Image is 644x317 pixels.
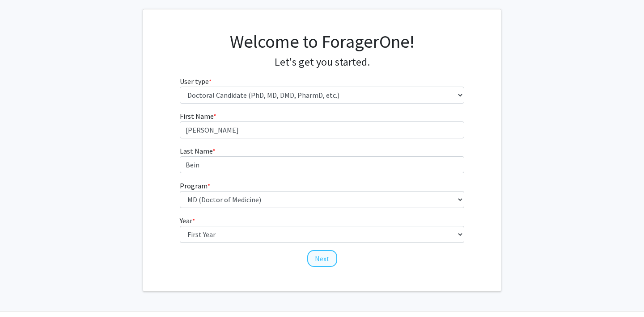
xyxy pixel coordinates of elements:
[180,215,195,226] label: Year
[180,56,465,69] h4: Let's get you started.
[180,76,212,87] label: User type
[180,31,465,52] h1: Welcome to ForagerOne!
[180,180,210,191] label: Program
[180,112,213,121] span: First Name
[7,277,38,310] iframe: Chat
[180,146,212,155] span: Last Name
[307,250,337,267] button: Next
